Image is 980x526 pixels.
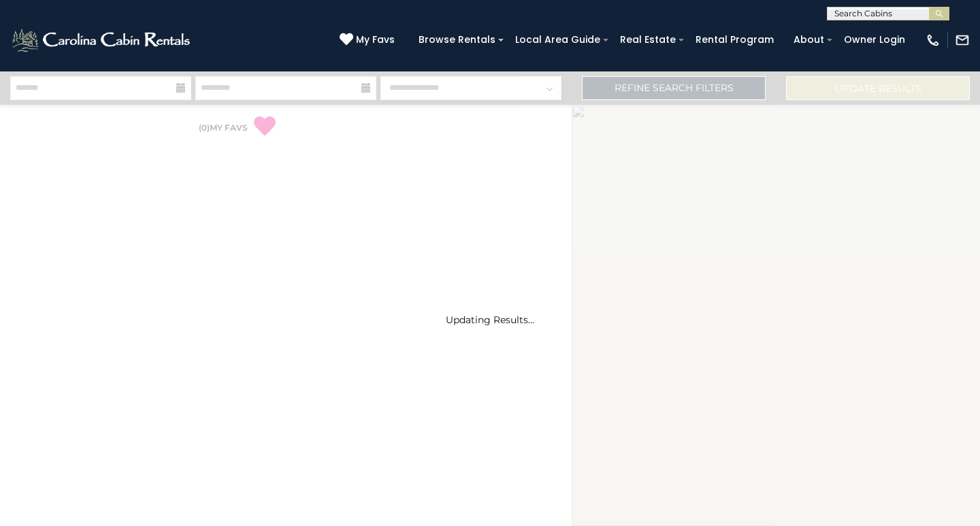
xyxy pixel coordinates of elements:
a: Real Estate [613,29,683,50]
a: Local Area Guide [508,29,607,50]
img: mail-regular-white.png [955,33,970,48]
a: My Favs [340,33,398,48]
a: Browse Rentals [412,29,502,50]
span: My Favs [356,33,395,47]
a: Owner Login [837,29,912,50]
a: Rental Program [689,29,781,50]
a: About [787,29,831,50]
img: phone-regular-white.png [926,33,941,48]
img: White-1-2.png [10,27,194,54]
